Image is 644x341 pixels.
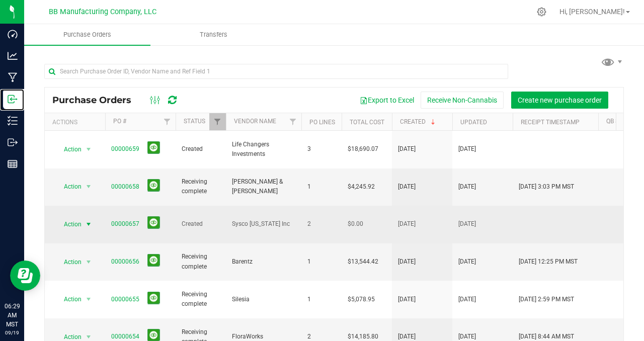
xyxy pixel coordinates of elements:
[182,290,220,309] span: Receiving complete
[460,119,487,126] a: Updated
[348,182,375,192] span: $4,245.92
[5,329,20,336] p: 09/19
[83,180,95,194] span: select
[8,94,18,104] inline-svg: Inbound
[309,119,335,126] a: PO Lines
[350,119,384,126] a: Total Cost
[52,119,101,126] div: Actions
[519,295,574,304] span: [DATE] 2:59 PM MST
[518,96,602,104] span: Create new purchase order
[232,257,295,267] span: Barentz
[400,118,437,125] a: Created
[83,217,95,231] span: select
[398,295,416,304] span: [DATE]
[159,113,176,130] a: Filter
[458,219,476,229] span: [DATE]
[421,92,504,109] button: Receive Non-Cannabis
[10,261,40,291] iframe: Resource center
[348,295,375,304] span: $5,078.95
[519,257,578,267] span: [DATE] 12:25 PM MST
[559,8,625,16] span: Hi, [PERSON_NAME]!
[232,219,295,229] span: Sysco [US_STATE] Inc
[8,137,18,147] inline-svg: Outbound
[111,333,139,340] a: 00000654
[113,118,126,125] a: PO #
[8,116,18,126] inline-svg: Inventory
[55,255,82,269] span: Action
[182,252,220,271] span: Receiving complete
[55,180,82,194] span: Action
[8,29,18,39] inline-svg: Dashboard
[55,142,82,156] span: Action
[184,118,205,125] a: Status
[348,219,363,229] span: $0.00
[458,182,476,192] span: [DATE]
[398,144,416,154] span: [DATE]
[8,72,18,82] inline-svg: Manufacturing
[535,7,548,17] div: Manage settings
[519,182,574,192] span: [DATE] 3:03 PM MST
[307,295,336,304] span: 1
[348,257,378,267] span: $13,544.42
[111,145,139,152] a: 00000659
[398,257,416,267] span: [DATE]
[348,144,378,154] span: $18,690.07
[49,8,156,16] span: BB Manufacturing Company, LLC
[285,113,301,130] a: Filter
[353,92,421,109] button: Export to Excel
[8,51,18,61] inline-svg: Analytics
[307,257,336,267] span: 1
[83,255,95,269] span: select
[55,292,82,306] span: Action
[52,95,141,106] span: Purchase Orders
[182,144,220,154] span: Created
[307,144,336,154] span: 3
[458,144,476,154] span: [DATE]
[50,30,125,39] span: Purchase Orders
[83,142,95,156] span: select
[511,92,608,109] button: Create new purchase order
[398,182,416,192] span: [DATE]
[232,140,295,159] span: Life Changers Investments
[234,118,276,125] a: Vendor Name
[182,219,220,229] span: Created
[55,217,82,231] span: Action
[307,182,336,192] span: 1
[111,258,139,265] a: 00000656
[111,183,139,190] a: 00000658
[8,159,18,169] inline-svg: Reports
[398,219,416,229] span: [DATE]
[44,64,508,79] input: Search Purchase Order ID, Vendor Name and Ref Field 1
[111,296,139,303] a: 00000655
[186,30,241,39] span: Transfers
[232,295,295,304] span: Silesia
[458,295,476,304] span: [DATE]
[209,113,226,130] a: Filter
[232,177,295,196] span: [PERSON_NAME] & [PERSON_NAME]
[307,219,336,229] span: 2
[111,220,139,227] a: 00000657
[458,257,476,267] span: [DATE]
[150,24,277,45] a: Transfers
[521,119,580,126] a: Receipt Timestamp
[5,302,20,329] p: 06:29 AM MST
[182,177,220,196] span: Receiving complete
[24,24,150,45] a: Purchase Orders
[83,292,95,306] span: select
